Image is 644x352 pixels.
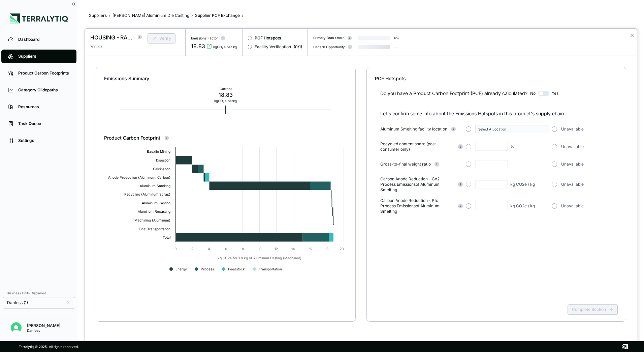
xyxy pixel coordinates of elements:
[340,247,344,251] text: 20
[90,45,139,49] div: 700397
[214,99,237,103] div: kg CO e per kg
[191,36,218,40] div: Emissions Factor
[153,167,170,171] text: Calcination
[394,45,397,49] span: --
[313,45,345,49] div: Decarb Opportunity
[561,182,584,187] span: Unavailable
[213,45,237,49] div: kgCO e per kg
[218,256,301,260] text: kg CO2e for 1.0 kg of Aluminum Casting (Machined)
[380,110,618,117] p: Let's confirm some info about the Emissions Hotspots in this product's supply chain.
[313,36,345,40] div: Primary Data Share
[147,149,170,154] text: Bauxite Mining
[475,125,549,133] button: Select A Location
[394,36,399,40] div: 0 %
[108,175,170,179] text: Anode Production (Aluminum, Carbon)
[139,227,170,231] text: Final Transportation
[308,247,312,251] text: 16
[156,158,170,163] text: Digestion
[510,144,514,149] div: %
[255,35,281,41] span: PCF Hotspots
[175,267,187,271] text: Energy
[214,91,237,99] div: 18.83
[140,184,170,188] text: Aluminum Smelting
[275,247,278,251] text: 12
[163,235,170,239] text: Total
[255,44,291,50] span: Facility Verification
[124,192,170,197] text: Recycling (Aluminum Scrap)
[510,203,535,209] div: kg CO2e / kg
[380,90,527,97] div: Do you have a Product Carbon Footprint (PCF) already calculated?
[225,247,227,251] text: 6
[223,100,225,103] sub: 2
[258,247,261,251] text: 10
[375,75,618,82] div: PCF Hotspots
[242,247,244,251] text: 8
[561,162,584,167] span: Unavailable
[208,247,210,251] text: 4
[552,91,558,96] span: Yes
[206,43,212,49] svg: View audit trail
[325,247,328,251] text: 18
[561,203,584,209] span: Unavailable
[104,135,347,141] div: Product Carbon Footprint
[259,267,282,271] text: Transportation
[380,141,455,152] span: Recycled content share (post-consumer only)
[478,127,546,131] div: Select A Location
[191,42,205,50] div: 18.83
[380,162,431,167] span: Gross-to-final weight ratio
[222,47,224,50] sub: 2
[134,218,170,223] text: Machining (Aluminum)
[530,91,536,96] span: No
[191,247,193,251] text: 2
[142,201,170,205] text: Aluminum Casting
[214,87,237,91] div: Current
[138,209,170,214] text: Aluminum Recasting
[228,267,245,271] text: Feedstock
[510,182,535,187] div: kg CO2e / kg
[294,44,302,50] span: ( 0 / 1 )
[561,126,584,132] span: Unavailable
[104,75,347,82] div: Emissions Summary
[380,198,455,214] span: Carbon Anode Reduction - Pfc Process Emissions of Aluminum Smelting
[380,176,455,193] span: Carbon Anode Reduction - Co2 Process Emissions of Aluminum Smelting
[90,33,133,41] div: HOUSING - RADIAL COMBO BEARING - BACK -
[380,126,447,132] span: Aluminum Smelting facility location
[561,144,584,149] span: Unavailable
[630,31,634,39] button: Close
[291,247,295,251] text: 14
[201,267,214,271] text: Process
[174,247,176,251] text: 0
